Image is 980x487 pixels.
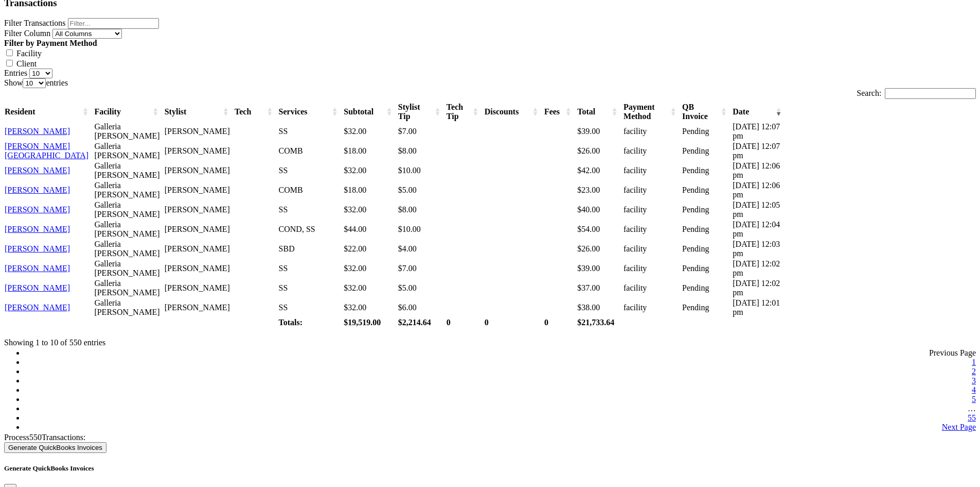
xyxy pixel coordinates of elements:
[732,220,787,239] td: [DATE] 12:04 pm
[398,180,446,200] td: $5.00
[4,331,976,347] div: Showing 1 to 10 of 550 entries
[23,78,46,88] select: Showentries
[164,122,234,141] td: [PERSON_NAME]
[972,367,976,376] a: 2
[278,141,344,161] td: COMB
[577,259,623,278] td: $39.00
[544,102,577,122] th: Fees: activate to sort column ascending
[623,180,682,200] td: facility
[5,142,88,160] a: [PERSON_NAME][GEOGRAPHIC_DATA]
[68,18,159,29] input: Filter...
[577,102,623,122] th: Total: activate to sort column ascending
[164,180,234,200] td: [PERSON_NAME]
[398,122,446,141] td: $7.00
[5,127,70,136] a: [PERSON_NAME]
[682,244,709,253] span: Pending
[623,239,682,259] td: facility
[682,225,709,233] span: Pending
[164,161,234,180] td: [PERSON_NAME]
[682,283,709,292] span: Pending
[5,283,70,292] a: [PERSON_NAME]
[732,122,787,141] td: [DATE] 12:07 pm
[164,259,234,278] td: [PERSON_NAME]
[16,49,42,58] label: Facility
[4,19,66,27] label: Filter Transactions
[682,166,709,175] span: Pending
[682,127,709,136] span: Pending
[94,278,164,298] td: Galleria [PERSON_NAME]
[343,298,398,317] td: $32.00
[278,278,344,298] td: SS
[278,259,344,278] td: SS
[577,278,623,298] td: $37.00
[343,102,398,122] th: Subtotal: activate to sort column ascending
[577,161,623,180] td: $42.00
[343,180,398,200] td: $18.00
[732,259,787,278] td: [DATE] 12:02 pm
[5,186,70,194] a: [PERSON_NAME]
[732,278,787,298] td: [DATE] 12:02 pm
[623,298,682,317] td: facility
[164,220,234,239] td: [PERSON_NAME]
[972,395,976,404] a: 5
[446,317,484,328] th: 0
[398,141,446,161] td: $8.00
[4,78,68,87] label: Show entries
[398,298,446,317] td: $6.00
[278,298,344,317] td: SS
[682,146,709,155] span: Pending
[5,205,70,214] a: [PERSON_NAME]
[4,433,86,442] span: Process Transactions:
[623,161,682,180] td: facility
[732,141,787,161] td: [DATE] 12:07 pm
[398,317,446,328] th: $2,214.64
[278,161,344,180] td: SS
[94,102,164,122] th: Facility: activate to sort column ascending
[942,423,976,431] a: Next Page
[484,317,544,328] th: 0
[94,239,164,259] td: Galleria [PERSON_NAME]
[343,141,398,161] td: $18.00
[94,161,164,180] td: Galleria [PERSON_NAME]
[577,200,623,220] td: $40.00
[343,200,398,220] td: $32.00
[929,348,976,357] a: Previous Page
[5,166,70,175] a: [PERSON_NAME]
[343,122,398,141] td: $32.00
[577,122,623,141] td: $39.00
[623,259,682,278] td: facility
[4,69,27,77] label: Entries
[682,102,732,122] th: QB Invoice: activate to sort column ascending
[278,102,344,122] th: Services: activate to sort column ascending
[343,259,398,278] td: $32.00
[278,220,344,239] td: COND, SS
[4,102,94,122] th: Resident: activate to sort column ascending
[577,180,623,200] td: $23.00
[577,220,623,239] td: $54.00
[577,317,623,328] th: $21,733.64
[94,220,164,239] td: Galleria [PERSON_NAME]
[164,141,234,161] td: [PERSON_NAME]
[885,88,976,99] input: Search:
[972,385,976,394] a: 4
[732,239,787,259] td: [DATE] 12:03 pm
[623,278,682,298] td: facility
[732,298,787,317] td: [DATE] 12:01 pm
[164,239,234,259] td: [PERSON_NAME]
[398,259,446,278] td: $7.00
[968,404,976,413] a: …
[682,205,709,214] span: Pending
[732,180,787,200] td: [DATE] 12:06 pm
[164,102,234,122] th: Stylist: activate to sort column ascending
[5,264,70,273] a: [PERSON_NAME]
[164,298,234,317] td: [PERSON_NAME]
[398,278,446,298] td: $5.00
[577,141,623,161] td: $26.00
[94,122,164,141] td: Galleria [PERSON_NAME]
[94,200,164,220] td: Galleria [PERSON_NAME]
[278,180,344,200] td: COMB
[29,433,42,442] span: 550
[732,161,787,180] td: [DATE] 12:06 pm
[623,220,682,239] td: facility
[623,141,682,161] td: facility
